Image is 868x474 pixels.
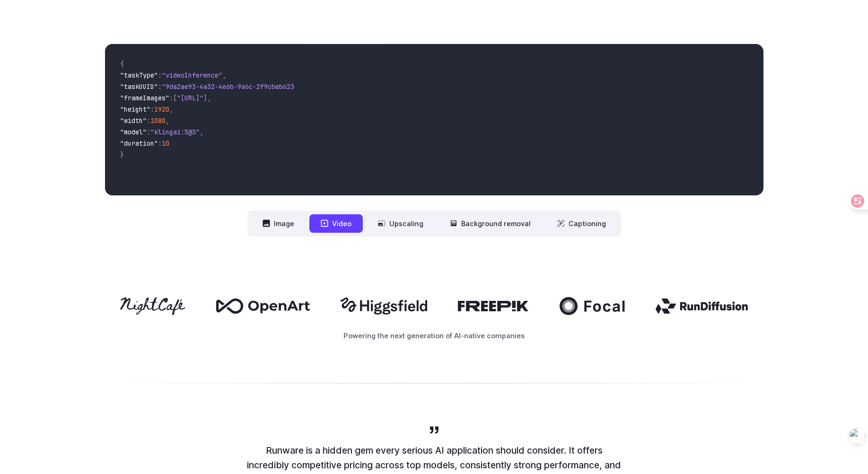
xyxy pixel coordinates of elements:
button: Captioning [546,214,617,233]
span: "videoInference" [162,71,222,79]
span: 1920 [154,105,169,114]
span: : [147,116,150,125]
span: "width" [120,116,147,125]
button: Background removal [438,214,542,233]
span: "klingai:5@3" [150,128,200,136]
span: "9da2ae93-4a32-4e6b-9a6c-2f9cbeb62301" [162,82,306,91]
span: [ [173,94,177,102]
span: "model" [120,128,147,136]
span: "duration" [120,139,158,148]
button: Image [251,214,306,233]
span: "taskType" [120,71,158,79]
span: : [158,139,162,148]
span: 10 [162,139,169,148]
span: "frameImages" [120,94,169,102]
span: 1080 [150,116,166,125]
span: , [166,116,169,125]
span: } [120,150,124,159]
button: Video [309,214,363,233]
span: , [169,105,173,114]
span: { [120,60,124,68]
span: "height" [120,105,150,114]
span: : [158,71,162,79]
span: , [222,71,226,79]
span: ] [203,94,207,102]
span: : [158,82,162,91]
span: , [207,94,211,102]
p: Powering the next generation of AI-native companies [105,330,763,341]
span: "taskUUID" [120,82,158,91]
span: : [147,128,150,136]
span: "[URL]" [177,94,203,102]
button: Upscaling [367,214,435,233]
span: , [200,128,203,136]
span: : [150,105,154,114]
span: : [169,94,173,102]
